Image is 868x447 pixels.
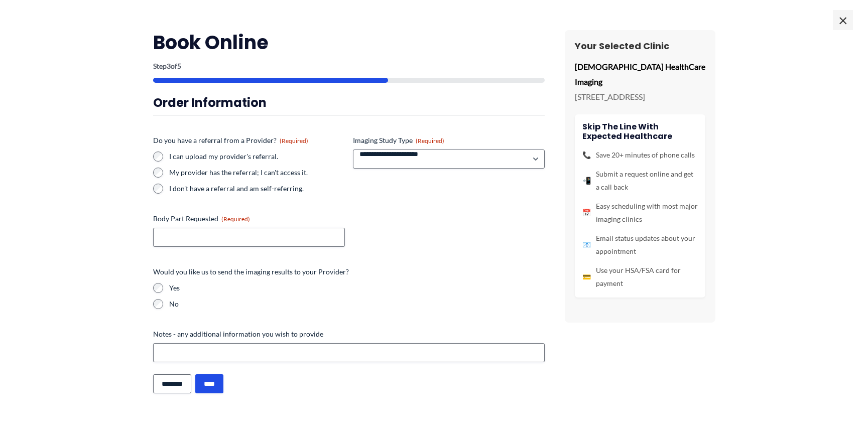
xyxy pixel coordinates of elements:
[575,89,705,104] p: [STREET_ADDRESS]
[153,329,545,339] label: Notes - any additional information you wish to provide
[582,238,591,251] span: 📧
[167,62,171,70] span: 3
[169,299,545,309] label: No
[575,59,705,89] p: [DEMOGRAPHIC_DATA] HealthCare Imaging
[153,30,545,55] h2: Book Online
[280,137,308,144] span: (Required)
[582,148,591,162] span: 📞
[153,135,308,145] legend: Do you have a referral from a Provider?
[582,200,698,226] li: Easy scheduling with most major imaging clinics
[169,184,345,194] label: I don't have a referral and am self-referring.
[153,214,345,224] label: Body Part Requested
[582,232,698,258] li: Email status updates about your appointment
[582,122,698,141] h4: Skip the line with Expected Healthcare
[153,267,349,277] legend: Would you like us to send the imaging results to your Provider?
[575,40,705,52] h3: Your Selected Clinic
[582,206,591,219] span: 📅
[169,283,545,293] label: Yes
[582,174,591,187] span: 📲
[177,62,181,70] span: 5
[582,168,698,194] li: Submit a request online and get a call back
[221,215,250,223] span: (Required)
[582,270,591,283] span: 💳
[169,152,345,162] label: I can upload my provider's referral.
[353,135,545,145] label: Imaging Study Type
[833,10,853,30] span: ×
[153,95,545,110] h3: Order Information
[416,137,444,144] span: (Required)
[582,148,698,162] li: Save 20+ minutes of phone calls
[153,63,545,70] p: Step of
[582,264,698,290] li: Use your HSA/FSA card for payment
[169,168,345,178] label: My provider has the referral; I can't access it.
